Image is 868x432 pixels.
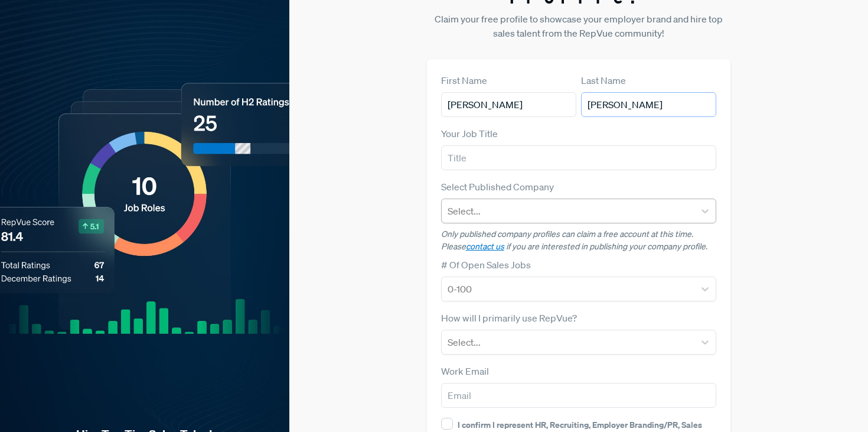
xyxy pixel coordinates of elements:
[441,145,717,170] input: Title
[441,258,531,272] label: # Of Open Sales Jobs
[441,311,577,325] label: How will I primarily use RepVue?
[427,12,731,40] p: Claim your free profile to showcase your employer brand and hire top sales talent from the RepVue...
[581,73,626,87] label: Last Name
[441,73,487,87] label: First Name
[581,92,716,117] input: Last Name
[441,228,717,253] p: Only published company profiles can claim a free account at this time. Please if you are interest...
[466,241,504,252] a: contact us
[441,180,554,194] label: Select Published Company
[441,383,717,408] input: Email
[441,364,489,378] label: Work Email
[441,92,576,117] input: First Name
[441,126,498,141] label: Your Job Title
